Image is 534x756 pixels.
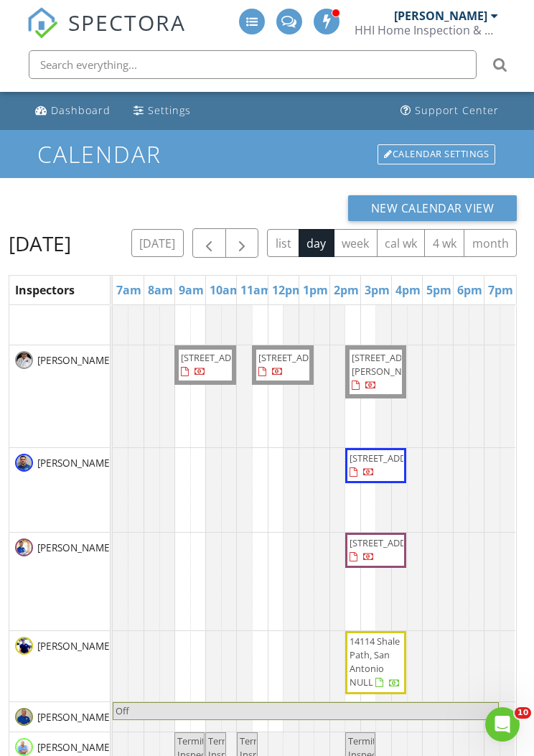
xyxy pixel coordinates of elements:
div: Calendar Settings [378,144,495,164]
button: Next day [225,228,259,258]
span: [STREET_ADDRESS] [350,452,430,465]
button: 4 wk [424,229,464,257]
a: 6pm [454,279,486,302]
span: [STREET_ADDRESS] [350,536,430,549]
a: 7pm [484,279,517,302]
img: dsc08126.jpg [15,738,33,756]
iframe: Intercom live chat [485,707,520,742]
a: SPECTORA [27,19,186,50]
input: Search everything... [29,50,477,79]
a: 7am [113,279,145,302]
span: [PERSON_NAME] [34,541,116,555]
span: Off [116,704,129,717]
span: [PERSON_NAME] [34,740,116,755]
a: Dashboard [29,98,116,124]
img: dsc07028.jpg [15,538,33,556]
button: list [267,229,299,257]
a: Settings [128,98,197,124]
a: Calendar Settings [376,143,497,166]
a: 9am [175,279,207,302]
h2: [DATE] [9,229,71,258]
span: 10 [515,707,531,719]
div: HHI Home Inspection & Pest Control [355,23,498,37]
a: 10am [206,279,245,302]
a: 12pm [268,279,307,302]
span: 14114 Shale Path, San Antonio NULL [350,635,400,689]
a: 3pm [361,279,393,302]
a: 8am [144,279,177,302]
div: Dashboard [51,103,111,117]
button: Previous day [192,228,226,258]
button: week [334,229,378,257]
button: month [464,229,517,257]
span: [PERSON_NAME] [34,456,116,470]
a: 11am [237,279,276,302]
img: The Best Home Inspection Software - Spectora [27,7,58,39]
h1: Calendar [37,141,497,167]
span: [PERSON_NAME] [34,639,116,653]
a: 4pm [392,279,424,302]
img: resized_103945_1607186620487.jpeg [15,454,33,472]
button: New Calendar View [348,195,517,221]
button: day [299,229,334,257]
img: 20220425_103223.jpg [15,708,33,726]
img: img_7310_small.jpeg [15,637,33,655]
span: [STREET_ADDRESS] [258,351,339,364]
a: 2pm [330,279,362,302]
span: [PERSON_NAME] [34,353,116,368]
span: SPECTORA [68,7,186,37]
div: Support Center [415,103,499,117]
a: 1pm [299,279,332,302]
button: cal wk [377,229,426,257]
img: img_0667.jpeg [15,351,33,369]
a: 5pm [423,279,455,302]
div: [PERSON_NAME] [394,9,487,23]
button: [DATE] [131,229,184,257]
div: Settings [148,103,191,117]
a: Support Center [395,98,505,124]
span: Inspectors [15,282,75,298]
span: [STREET_ADDRESS] [181,351,261,364]
span: [PERSON_NAME] "Captain" [PERSON_NAME] [34,710,239,724]
span: [STREET_ADDRESS][PERSON_NAME] [352,351,432,378]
